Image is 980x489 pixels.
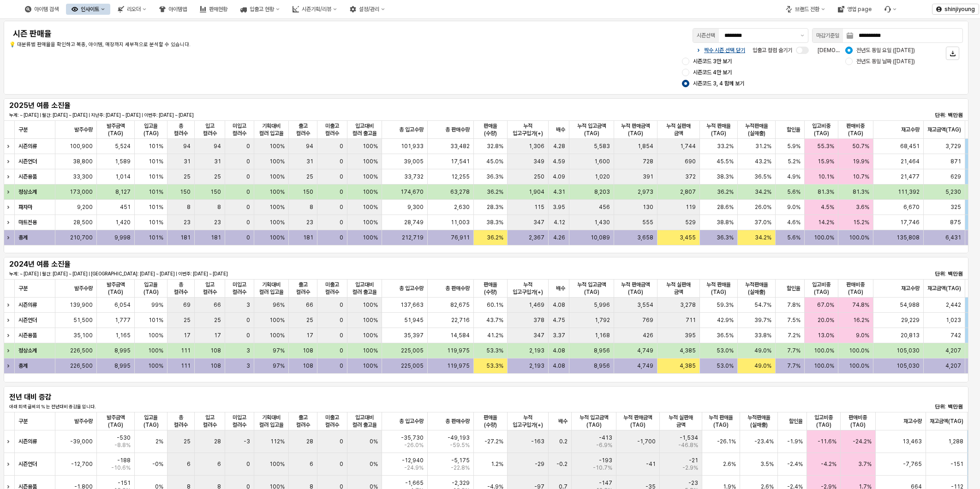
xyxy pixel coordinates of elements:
button: 아이템 검색 [19,4,64,15]
span: 입고대비 컬러 출고율 [351,122,378,137]
span: 1,306 [529,143,544,150]
span: 25 [184,173,191,180]
span: 출고 컬러수 [293,122,313,137]
span: 시즌코드 4만 보기 [693,69,732,76]
span: 9,300 [407,203,424,211]
span: 31.2% [755,143,771,150]
span: 재고금액(TAG) [930,417,963,425]
span: 입고비중(TAG) [808,281,834,296]
span: 0 [340,173,343,180]
span: 100% [269,219,285,226]
span: 누적 실판매 금액 [661,122,696,137]
div: Expand row [4,298,16,312]
div: 리오더 [127,6,141,12]
span: 재고수량 [901,126,920,133]
span: 0 [340,188,343,196]
span: 누적 입고구입가(+) [511,414,544,429]
span: 판매비중(TAG) [842,122,869,137]
h5: 2025년 여름 소진율 [9,101,168,110]
span: 8,127 [115,188,131,196]
div: Expand row [4,313,16,328]
span: 33,482 [450,143,470,150]
span: 68,451 [900,143,920,150]
span: 14.2% [818,219,834,226]
div: Expand row [4,185,16,199]
h4: 시즌 판매율 [13,29,403,38]
span: 32.8% [487,143,503,150]
span: 690 [685,158,696,165]
span: 누적 입고금액(TAG) [573,281,610,296]
span: 4.09 [553,173,565,180]
span: 2,630 [454,203,470,211]
span: 3.6% [856,203,869,211]
div: 설정/관리 [359,6,379,12]
span: 누적 판매금액(TAG) [618,122,653,137]
span: 81.3% [853,188,869,196]
button: 아이템맵 [154,4,192,15]
span: 1,600 [594,158,610,165]
p: 짝수 시즌 선택 닫기 [704,47,745,54]
span: 130 [643,203,653,211]
span: 배수 [556,126,565,133]
div: 영업 page [847,6,872,12]
span: 5,230 [945,188,961,196]
span: 누적 판매금액(TAG) [618,281,653,296]
p: shinjiyoung [944,6,975,13]
span: 38.8% [717,219,734,226]
span: 배수 [556,285,565,292]
span: 11,003 [451,219,470,226]
span: 150 [210,188,221,196]
span: 누적 판매금액(TAG) [620,414,656,429]
span: 누적 입고금액(TAG) [575,414,612,429]
div: 브랜드 전환 [795,6,819,12]
span: 1,014 [115,173,131,180]
span: 28,749 [404,219,424,226]
span: 36.2% [717,188,734,196]
button: 설정/관리 [344,4,390,15]
span: 4.31 [553,188,565,196]
span: 101% [149,188,163,196]
div: 입출고 현황 [250,6,274,12]
span: 55.3% [817,143,834,150]
span: 누적판매율(실매출) [741,122,771,137]
span: 누적 판매율(TAG) [704,122,734,137]
span: 101% [149,143,163,150]
span: 할인율 [787,126,801,133]
span: 재고금액(TAG) [927,285,961,292]
span: 100% [363,188,378,196]
span: 6,670 [903,203,920,211]
span: 38.3% [717,173,734,180]
span: 349 [533,158,544,165]
span: 입고대비 컬러 출고율 [351,281,378,296]
span: 10.1% [818,173,834,180]
span: 173,000 [70,188,93,196]
span: 미출고 컬러수 [321,414,343,429]
span: 누적판매율(실매출) [741,281,771,296]
span: 1,904 [529,188,544,196]
span: 판매비중(TAG) [844,414,871,429]
span: 100% [363,143,378,150]
span: 174,670 [400,188,424,196]
div: 아이템맵 [168,6,187,12]
span: 28.6% [717,203,734,211]
span: 출고 컬러수 [293,414,313,429]
span: 누적 판매율(TAG) [706,414,736,429]
strong: 시즌언더 [18,158,37,165]
span: 전년도 동일 날짜 ([DATE]) [856,58,915,65]
span: 8 [310,203,313,211]
div: 시즌기획/리뷰 [302,6,331,12]
span: 할인율 [789,417,803,425]
span: 100% [269,173,285,180]
div: Expand row [4,139,16,154]
button: 리오더 [112,4,152,15]
span: 36.3% [486,173,503,180]
span: 94 [306,143,313,150]
span: 4.5% [821,203,834,211]
button: 영업 page [832,4,877,15]
span: 45.5% [717,158,734,165]
div: Menu item 6 [879,4,902,15]
span: 입고 컬러수 [198,414,221,429]
span: 구분 [18,417,28,425]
